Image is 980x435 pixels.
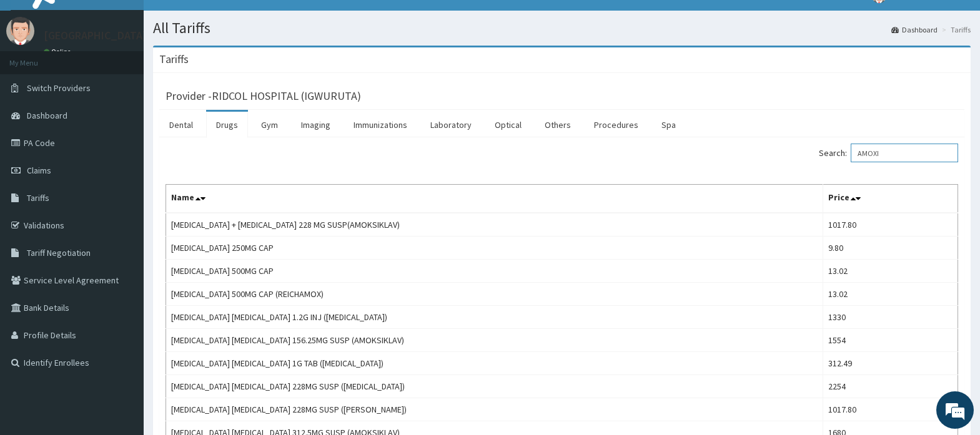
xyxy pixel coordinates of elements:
span: Tariff Negotiation [27,247,91,258]
h3: Tariffs [159,54,189,65]
th: Name [166,185,823,213]
td: 1554 [823,329,958,352]
td: 13.02 [823,283,958,306]
a: Others [535,112,581,138]
td: [MEDICAL_DATA] [MEDICAL_DATA] 1.2G INJ ([MEDICAL_DATA]) [166,306,823,329]
li: Tariffs [939,24,971,35]
td: [MEDICAL_DATA] [MEDICAL_DATA] 156.25MG SUSP (AMOKSIKLAV) [166,329,823,352]
td: 9.80 [823,237,958,260]
a: Online [44,47,74,56]
span: We're online! [72,135,172,261]
span: Dashboard [27,110,67,121]
a: Immunizations [344,112,417,138]
a: Dental [159,112,203,138]
span: Tariffs [27,192,49,203]
h1: All Tariffs [153,20,971,36]
textarea: Type your message and hit 'Enter' [6,296,238,340]
td: [MEDICAL_DATA] 500MG CAP [166,260,823,283]
div: Minimize live chat window [205,6,235,36]
p: [GEOGRAPHIC_DATA] [44,30,147,41]
input: Search: [851,144,958,162]
a: Drugs [206,112,248,138]
th: Price [823,185,958,213]
td: [MEDICAL_DATA] 250MG CAP [166,237,823,260]
td: 1017.80 [823,398,958,421]
h3: Provider - RIDCOL HOSPITAL (IGWURUTA) [166,90,361,102]
a: Dashboard [891,24,938,35]
span: Switch Providers [27,82,91,94]
div: Chat with us now [65,70,210,86]
td: [MEDICAL_DATA] [MEDICAL_DATA] 228MG SUSP ([MEDICAL_DATA]) [166,375,823,398]
td: [MEDICAL_DATA] [MEDICAL_DATA] 1G TAB ([MEDICAL_DATA]) [166,352,823,375]
td: 2254 [823,375,958,398]
a: Laboratory [420,112,482,138]
a: Optical [485,112,532,138]
td: 13.02 [823,260,958,283]
img: d_794563401_company_1708531726252_794563401 [23,62,51,94]
img: User Image [6,17,34,45]
td: 312.49 [823,352,958,375]
a: Spa [651,112,686,138]
span: Claims [27,165,51,176]
td: 1017.80 [823,213,958,237]
a: Gym [251,112,288,138]
td: [MEDICAL_DATA] 500MG CAP (REICHAMOX) [166,283,823,306]
a: Imaging [291,112,340,138]
td: [MEDICAL_DATA] + [MEDICAL_DATA] 228 MG SUSP(AMOKSIKLAV) [166,213,823,237]
label: Search: [819,144,958,162]
a: Procedures [584,112,648,138]
td: [MEDICAL_DATA] [MEDICAL_DATA] 228MG SUSP ([PERSON_NAME]) [166,398,823,421]
td: 1330 [823,306,958,329]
